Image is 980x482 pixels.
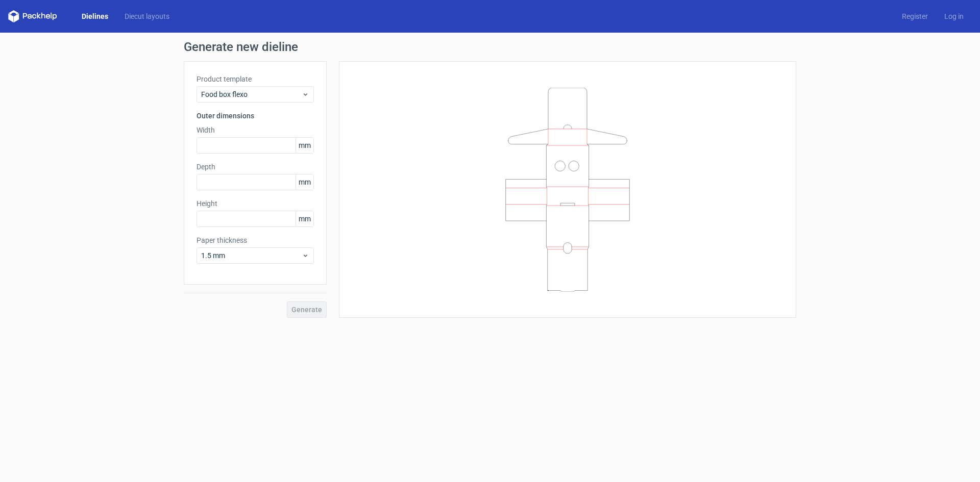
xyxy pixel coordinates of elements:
[201,89,302,99] span: Food box flexo
[197,162,314,172] label: Depth
[197,74,314,84] label: Product template
[296,174,313,190] span: mm
[184,41,796,53] h1: Generate new dieline
[197,125,314,135] label: Width
[116,11,178,21] a: Diecut layouts
[296,138,313,153] span: mm
[73,11,116,21] a: Dielines
[197,198,314,209] label: Height
[936,11,972,21] a: Log in
[197,111,314,121] h3: Outer dimensions
[894,11,936,21] a: Register
[197,235,314,245] label: Paper thickness
[296,211,313,226] span: mm
[201,250,302,261] span: 1.5 mm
